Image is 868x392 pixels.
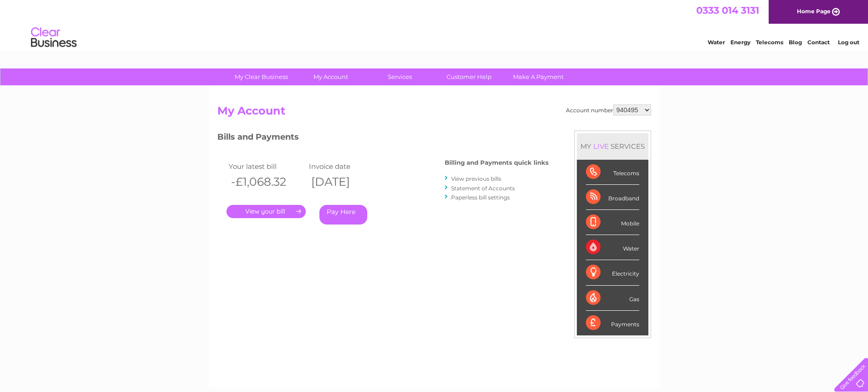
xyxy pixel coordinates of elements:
[431,68,507,85] a: Customer Help
[31,24,77,52] img: logo.png
[708,39,725,46] a: Water
[586,235,639,260] div: Water
[586,260,639,285] div: Electricity
[217,105,651,122] h2: My Account
[789,39,802,46] a: Blog
[445,159,549,166] h4: Billing and Payments quick links
[586,311,639,335] div: Payments
[501,68,576,85] a: Make A Payment
[586,185,639,210] div: Broadband
[586,286,639,311] div: Gas
[362,68,437,85] a: Services
[591,142,611,151] div: LIVE
[696,5,759,16] a: 0333 014 3131
[756,39,783,46] a: Telecoms
[807,39,830,46] a: Contact
[586,210,639,235] div: Mobile
[566,105,651,115] div: Account number
[307,172,387,191] th: [DATE]
[307,160,387,172] td: Invoice date
[226,205,306,218] a: .
[226,172,307,191] th: -£1,068.32
[226,160,307,172] td: Your latest bill
[451,175,501,182] a: View previous bills
[319,205,367,225] a: Pay Here
[730,39,750,46] a: Energy
[577,133,648,159] div: MY SERVICES
[838,39,859,46] a: Log out
[451,185,515,192] a: Statement of Accounts
[586,160,639,185] div: Telecoms
[219,5,650,44] div: Clear Business is a trading name of Verastar Limited (registered in [GEOGRAPHIC_DATA] No. 3667643...
[293,68,368,85] a: My Account
[217,131,549,146] h3: Bills and Payments
[224,68,299,85] a: My Clear Business
[451,194,510,201] a: Paperless bill settings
